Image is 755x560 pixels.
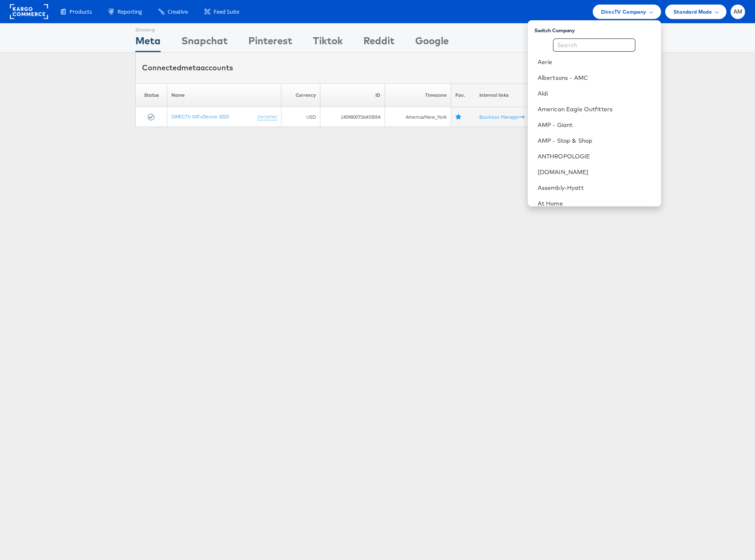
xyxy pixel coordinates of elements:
span: AM [733,9,743,14]
td: America/New_York [385,107,451,127]
a: [DOMAIN_NAME] [538,168,654,176]
a: AMP - Stop & Shop [538,136,654,145]
span: Creative [168,8,188,16]
div: Meta [135,34,161,52]
th: ID [320,84,385,107]
div: Google [415,34,449,52]
th: Currency [281,84,320,107]
input: Search [553,38,635,52]
div: Tiktok [313,34,343,52]
a: (rename) [257,113,277,120]
a: Aldi [538,89,654,98]
span: Products [70,8,92,16]
div: Connected accounts [142,62,233,73]
a: Business Manager [479,114,524,120]
td: 1409800726433554 [320,107,385,127]
th: Timezone [385,84,451,107]
a: Aerie [538,58,654,66]
th: Name [167,84,281,107]
span: Feed Suite [214,8,239,16]
a: ANTHROPOLOGIE [538,152,654,160]
a: Assembly-Hyatt [538,184,654,192]
a: DIRECTV SAT+Device 2023 [171,113,229,120]
div: Pinterest [248,34,292,52]
div: Switch Company [534,24,661,34]
a: Albertsons - AMC [538,74,654,82]
div: Snapchat [181,34,228,52]
span: meta [181,63,200,72]
div: Showing [135,24,161,34]
div: Reddit [363,34,394,52]
th: Status [136,84,167,107]
span: Reporting [118,8,142,16]
span: Standard Mode [673,7,712,16]
a: AMP - Giant [538,121,654,129]
a: American Eagle Outfitters [538,105,654,113]
td: USD [281,107,320,127]
a: At Home [538,199,654,208]
span: DirecTV Company [601,7,646,16]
